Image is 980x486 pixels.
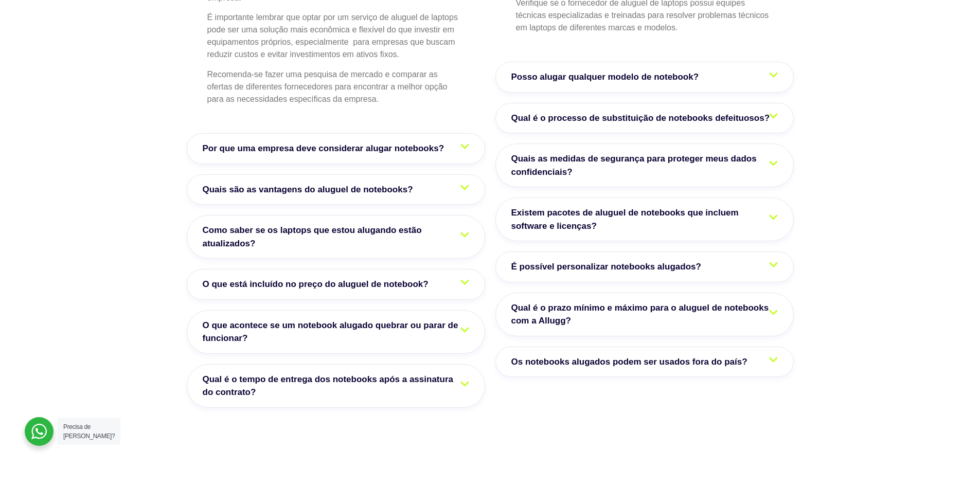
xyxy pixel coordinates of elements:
a: Quais são as vantagens do aluguel de notebooks? [187,174,485,205]
a: Por que uma empresa deve considerar alugar notebooks? [187,133,485,164]
iframe: Chat Widget [795,354,980,486]
a: É possível personalizar notebooks alugados? [495,251,794,282]
a: Qual é o tempo de entrega dos notebooks após a assinatura do contrato? [187,364,485,408]
span: Qual é o processo de substituição de notebooks defeituosos? [511,112,775,125]
a: Quais as medidas de segurança para proteger meus dados confidenciais? [495,143,794,187]
span: Como saber se os laptops que estou alugando estão atualizados? [203,224,469,250]
a: O que está incluído no preço do aluguel de notebook? [187,269,485,300]
span: Existem pacotes de aluguel de notebooks que incluem software e licenças? [511,206,778,232]
a: Qual é o prazo mínimo e máximo para o aluguel de notebooks com a Allugg? [495,293,794,336]
a: Posso alugar qualquer modelo de notebook? [495,62,794,93]
span: Quais são as vantagens do aluguel de notebooks? [203,183,418,196]
span: Precisa de [PERSON_NAME]? [63,423,115,440]
span: Posso alugar qualquer modelo de notebook? [511,70,704,84]
p: É importante lembrar que optar por um serviço de aluguel de laptops pode ser uma solução mais eco... [207,11,465,61]
span: O que acontece se um notebook alugado quebrar ou parar de funcionar? [203,319,469,345]
a: Qual é o processo de substituição de notebooks defeituosos? [495,103,794,134]
span: O que está incluído no preço do aluguel de notebook? [203,278,434,291]
span: Por que uma empresa deve considerar alugar notebooks? [203,142,450,155]
p: Recomenda-se fazer uma pesquisa de mercado e comparar as ofertas de diferentes fornecedores para ... [207,68,465,105]
a: Os notebooks alugados podem ser usados fora do país? [495,347,794,377]
div: Widget de chat [795,354,980,486]
span: Qual é o tempo de entrega dos notebooks após a assinatura do contrato? [203,373,469,399]
span: Os notebooks alugados podem ser usados fora do país? [511,355,753,369]
span: É possível personalizar notebooks alugados? [511,260,706,274]
a: Como saber se os laptops que estou alugando estão atualizados? [187,215,485,259]
span: Qual é o prazo mínimo e máximo para o aluguel de notebooks com a Allugg? [511,301,778,328]
a: Existem pacotes de aluguel de notebooks que incluem software e licenças? [495,197,794,241]
span: Quais as medidas de segurança para proteger meus dados confidenciais? [511,152,778,178]
a: O que acontece se um notebook alugado quebrar ou parar de funcionar? [187,310,485,354]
